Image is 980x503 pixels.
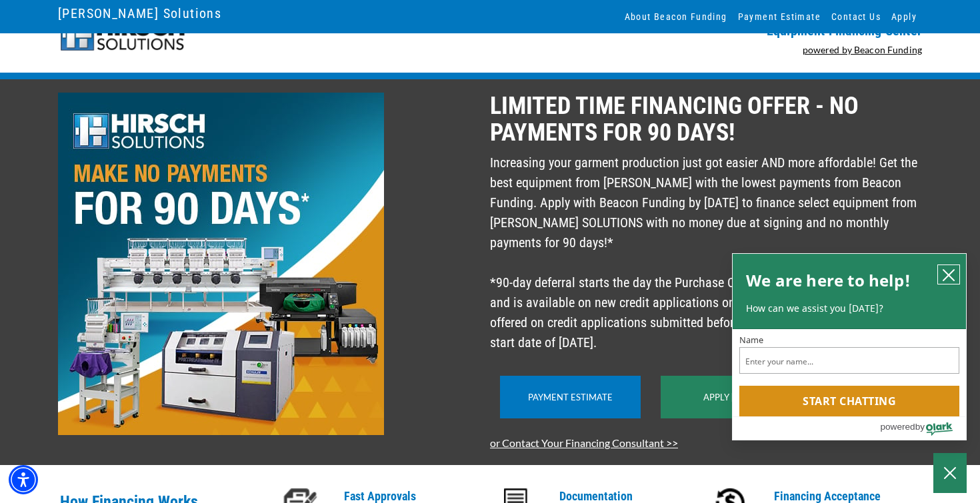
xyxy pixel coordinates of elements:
[490,153,922,352] p: Increasing your garment production just got easier AND more affordable! Get the best equipment fr...
[746,302,953,315] p: How can we assist you [DATE]?
[490,93,922,146] p: LIMITED TIME FINANCING OFFER - NO PAYMENTS FOR 90 DAYS!
[732,253,967,441] div: olark chatbox
[9,465,38,494] div: Accessibility Menu
[739,347,959,374] input: Name
[528,392,613,402] a: Payment Estimate
[746,267,911,294] h2: We are here to help!
[739,336,959,344] label: Name
[880,418,915,435] span: powered
[58,2,221,25] a: [PERSON_NAME] Solutions
[490,436,678,449] a: or Contact Your Financing Consultant >>
[739,386,959,416] button: Start chatting
[803,44,923,55] a: powered by Beacon Funding - open in a new tab
[938,265,959,284] button: close chatbox
[933,453,967,493] button: Close Chatbox
[58,16,187,53] img: logo
[915,418,925,435] span: by
[703,392,759,402] a: Apply [DATE]
[880,417,966,440] a: Powered by Olark - open in a new tab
